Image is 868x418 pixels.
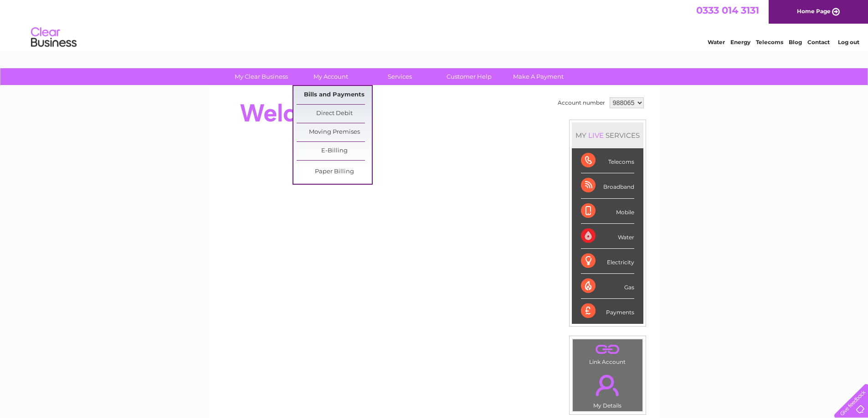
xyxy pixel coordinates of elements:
[293,68,368,85] a: My Account
[581,249,634,274] div: Electricity
[297,163,372,181] a: Paper Billing
[219,5,650,44] div: Clear Business is a trading name of Verastar Limited (registered in [GEOGRAPHIC_DATA] No. 3667643...
[297,105,372,123] a: Direct Debit
[581,274,634,299] div: Gas
[696,5,759,16] a: 0333 014 3131
[581,299,634,323] div: Payments
[581,224,634,249] div: Water
[581,199,634,224] div: Mobile
[838,39,859,45] a: Log out
[572,339,643,368] td: Link Account
[789,39,802,45] a: Blog
[297,142,372,160] a: E-Billing
[297,86,372,104] a: Bills and Payments
[572,367,643,412] td: My Details
[586,131,606,140] div: LIVE
[431,68,507,85] a: Customer Help
[224,68,299,85] a: My Clear Business
[807,39,830,45] a: Contact
[501,68,576,85] a: Make A Payment
[730,39,750,45] a: Energy
[756,39,783,45] a: Telecoms
[572,122,643,148] div: MY SERVICES
[575,369,640,401] a: .
[708,39,725,45] a: Water
[581,173,634,198] div: Broadband
[581,148,634,173] div: Telecoms
[31,24,77,51] img: logo.png
[362,68,437,85] a: Services
[297,123,372,141] a: Moving Premises
[555,95,607,111] td: Account number
[575,342,640,358] a: .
